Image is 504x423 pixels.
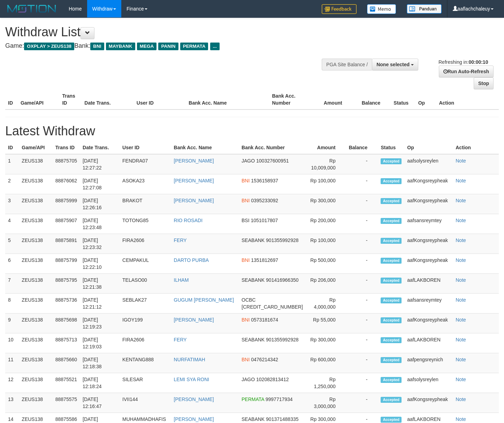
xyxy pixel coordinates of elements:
[53,373,80,393] td: 88875521
[306,254,346,274] td: Rp 500,000
[404,333,453,353] td: aafLAKBOREN
[306,234,346,254] td: Rp 100,000
[19,373,52,393] td: ZEUS138
[367,4,396,14] img: Button%20Memo.svg
[174,297,234,303] a: GUGUM [PERSON_NAME]
[174,158,214,164] a: [PERSON_NAME]
[242,218,250,223] span: BSI
[456,237,466,243] a: Note
[5,124,499,138] h1: Latest Withdraw
[19,314,52,333] td: ZEUS138
[53,141,80,154] th: Trans ID
[346,333,378,353] td: -
[242,337,265,342] span: SEABANK
[381,278,402,284] span: Accepted
[174,198,214,203] a: [PERSON_NAME]
[453,141,499,154] th: Action
[174,257,209,263] a: DARTO PURBA
[456,277,466,283] a: Note
[53,174,80,194] td: 88876062
[242,304,303,310] span: [CREDIT_CARD_NUMBER]
[5,373,19,393] td: 12
[381,337,402,343] span: Accepted
[456,357,466,362] a: Note
[456,377,466,382] a: Note
[404,393,453,413] td: aafKongsreypheak
[404,274,453,294] td: aafLAKBOREN
[346,373,378,393] td: -
[158,43,178,50] span: PANIN
[134,90,186,109] th: User ID
[174,396,214,402] a: [PERSON_NAME]
[251,317,278,323] span: 0573181674
[120,353,171,373] td: KENTANG888
[242,317,250,323] span: BNI
[80,333,120,353] td: [DATE] 12:19:03
[5,254,19,274] td: 6
[174,317,214,323] a: [PERSON_NAME]
[456,257,466,263] a: Note
[306,294,346,314] td: Rp 4,000,000
[381,198,402,204] span: Accepted
[346,234,378,254] td: -
[372,59,418,70] button: None selected
[346,314,378,333] td: -
[391,90,415,109] th: Status
[346,294,378,314] td: -
[404,294,453,314] td: aafsansreymtey
[53,294,80,314] td: 88875736
[242,158,255,164] span: JAGO
[5,43,329,50] h4: Game: Bank:
[53,154,80,174] td: 88875705
[80,353,120,373] td: [DATE] 12:18:38
[346,393,378,413] td: -
[137,43,157,50] span: MEGA
[5,90,18,109] th: ID
[5,234,19,254] td: 5
[407,4,442,14] img: panduan.png
[381,218,402,224] span: Accepted
[120,393,171,413] td: IVII144
[19,214,52,234] td: ZEUS138
[456,337,466,342] a: Note
[438,59,488,65] span: Refreshing in:
[53,393,80,413] td: 88875575
[53,353,80,373] td: 88875660
[53,314,80,333] td: 88875698
[53,234,80,254] td: 88875891
[5,154,19,174] td: 1
[174,178,214,183] a: [PERSON_NAME]
[19,154,52,174] td: ZEUS138
[474,77,494,89] a: Stop
[346,353,378,373] td: -
[90,43,104,50] span: BNI
[80,254,120,274] td: [DATE] 12:22:10
[53,214,80,234] td: 88875907
[239,141,306,154] th: Bank Acc. Number
[242,277,265,283] span: SEABANK
[19,294,52,314] td: ZEUS138
[186,90,269,109] th: Bank Acc. Name
[19,141,52,154] th: Game/API
[210,43,220,50] span: ...
[322,4,357,14] img: Feedback.jpg
[311,90,353,109] th: Amount
[120,314,171,333] td: IGOY199
[120,373,171,393] td: SILESAR
[19,274,52,294] td: ZEUS138
[5,174,19,194] td: 2
[456,317,466,323] a: Note
[266,277,298,283] span: 901416966350
[120,141,171,154] th: User ID
[19,194,52,214] td: ZEUS138
[171,141,239,154] th: Bank Acc. Name
[346,141,378,154] th: Balance
[180,43,208,50] span: PERMATA
[256,158,289,164] span: 100327600951
[346,154,378,174] td: -
[80,274,120,294] td: [DATE] 12:21:38
[5,314,19,333] td: 9
[381,158,402,164] span: Accepted
[251,257,278,263] span: 1351812697
[242,377,255,382] span: JAGO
